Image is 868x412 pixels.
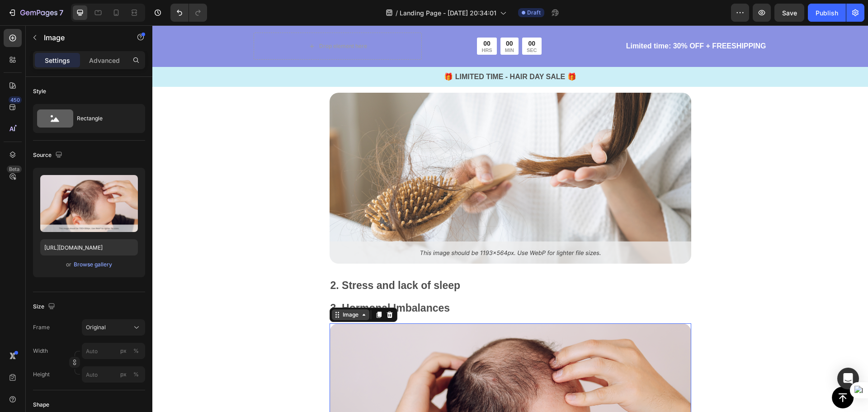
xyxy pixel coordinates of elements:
[74,260,112,269] div: Browse gallery
[178,276,538,290] p: 3. Hormonal Imbalances
[45,56,70,65] p: Settings
[774,4,804,22] button: Save
[33,87,46,95] div: Style
[133,347,139,355] div: %
[82,319,145,336] button: Original
[152,25,868,412] iframe: To enrich screen reader interactions, please activate Accessibility in Grammarly extension settings
[120,370,127,379] div: px
[77,108,132,129] div: Rectangle
[527,9,541,17] span: Draft
[33,301,57,313] div: Size
[33,347,48,355] label: Width
[170,4,207,22] div: Undo/Redo
[782,9,797,17] span: Save
[33,323,50,331] label: Frame
[59,7,63,18] p: 7
[4,4,67,22] button: 7
[131,346,142,356] button: px
[131,369,142,380] button: px
[44,32,121,43] p: Image
[177,67,539,238] img: gempages_559228028513682413-da446fe4-12bc-496a-8516-b5c1582d01e7.png
[396,8,398,18] span: /
[400,8,496,18] span: Landing Page - [DATE] 20:34:01
[40,239,138,256] input: https://example.com/image.jpg
[33,149,64,161] div: Source
[33,401,49,409] div: Shape
[837,368,859,389] div: Open Intercom Messenger
[89,56,120,65] p: Advanced
[66,259,71,270] span: or
[9,96,22,104] div: 450
[82,343,145,359] input: px%
[40,175,138,232] img: preview-image
[86,323,106,331] span: Original
[816,8,838,18] div: Publish
[189,285,208,294] div: Image
[120,347,127,355] div: px
[178,254,538,267] p: 2. Stress and lack of sleep
[133,370,139,379] div: %
[118,346,129,356] button: %
[808,4,846,22] button: Publish
[118,369,129,380] button: %
[73,260,113,269] button: Browse gallery
[82,366,145,383] input: px%
[33,370,50,379] label: Height
[7,166,22,173] div: Beta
